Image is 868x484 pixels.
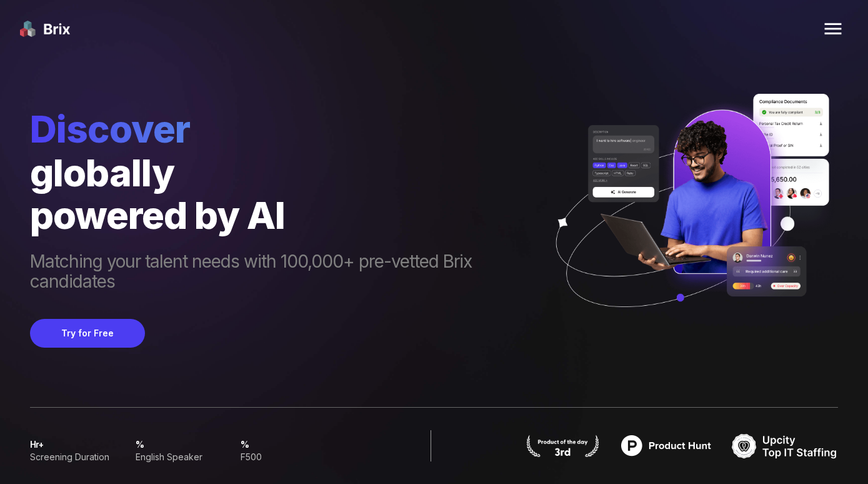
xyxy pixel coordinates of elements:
div: globally [30,151,540,194]
button: Try for Free [30,319,145,348]
span: Matching your talent needs with 100,000+ pre-vetted Brix candidates [30,251,540,294]
div: Screening duration [30,450,126,464]
img: ai generate [540,94,838,333]
div: powered by AI [30,194,540,236]
div: F500 [241,450,336,464]
span: hr+ [30,435,126,455]
img: product hunt badge [525,435,601,457]
span: Discover [30,106,540,151]
img: TOP IT STAFFING [732,430,838,461]
span: % [241,435,336,455]
img: product hunt badge [613,430,719,461]
div: English Speaker [136,450,231,464]
span: % [136,435,231,455]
